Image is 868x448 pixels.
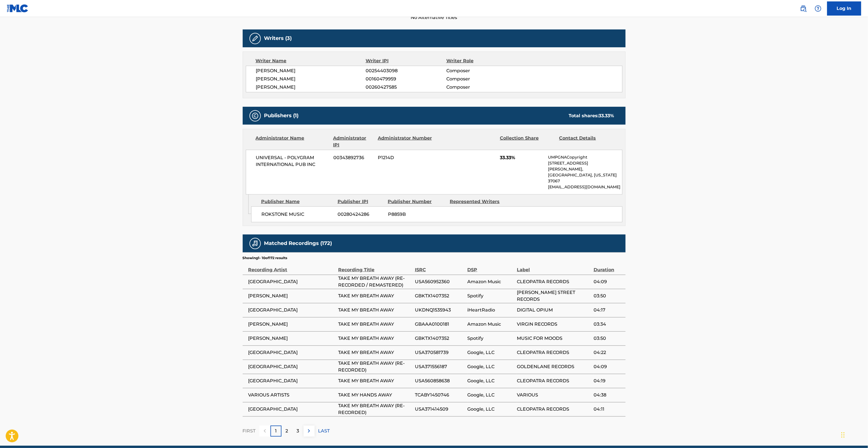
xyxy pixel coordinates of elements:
span: Google, LLC [468,377,514,384]
p: [EMAIL_ADDRESS][DOMAIN_NAME] [548,184,622,190]
span: TCABY1450746 [415,392,465,398]
span: TAKE MY BREATH AWAY [338,335,412,342]
div: Recording Title [338,261,412,273]
span: [GEOGRAPHIC_DATA] [248,349,336,356]
span: TAKE MY HANDS AWAY [338,392,412,398]
div: Administrator IPI [333,135,374,148]
span: USA370581739 [415,349,465,356]
span: 04:17 [594,307,623,313]
div: Administrator Number [378,135,433,148]
span: [GEOGRAPHIC_DATA] [248,406,336,413]
span: GBKTX1407352 [415,335,465,342]
span: 04:09 [594,278,623,285]
p: 1 [275,428,277,434]
span: Amazon Music [468,321,514,328]
p: 3 [297,428,299,434]
span: VARIOUS [517,392,591,398]
span: 03:34 [594,321,623,328]
span: CLEOPATRA RECORDS [517,349,591,356]
span: 04:09 [594,363,623,370]
span: P1214D [378,154,433,161]
p: [GEOGRAPHIC_DATA], [US_STATE] 37067 [548,172,622,184]
span: UKDNQ1535943 [415,307,465,313]
span: [PERSON_NAME] [248,293,336,299]
span: Google, LLC [468,392,514,398]
span: GBKTX1407352 [415,293,465,299]
div: Total shares: [569,112,614,119]
img: Matched Recordings [252,240,259,247]
span: TAKE MY BREATH AWAY [338,321,412,328]
a: Public Search [798,3,809,14]
span: TAKE MY BREATH AWAY (RE-RECORDED) [338,360,412,374]
span: [GEOGRAPHIC_DATA] [248,363,336,370]
span: DIGITAL OPIUM [517,307,591,313]
img: right [306,428,312,434]
span: TAKE MY BREATH AWAY [338,307,412,313]
span: 04:22 [594,349,623,356]
span: [PERSON_NAME] [256,84,366,91]
span: Spotify [468,293,514,299]
p: FIRST [243,428,256,434]
span: [PERSON_NAME] [248,321,336,328]
span: 03:50 [594,293,623,299]
span: Amazon Music [468,278,514,285]
iframe: Chat Widget [840,421,868,448]
span: GBAAA0100181 [415,321,465,328]
span: [PERSON_NAME] [256,67,366,74]
h5: Publishers (1) [264,112,299,119]
div: Publisher Number [388,198,446,205]
span: VARIOUS ARTISTS [248,392,336,398]
div: Duration [594,261,623,273]
span: [PERSON_NAME] [248,335,336,342]
div: Collection Share [500,135,555,148]
div: Label [517,261,591,273]
div: Publisher Name [261,198,333,205]
span: MUSIC FOR MOODS [517,335,591,342]
img: help [815,5,822,12]
span: USA371556187 [415,363,465,370]
span: 00160479959 [366,76,446,82]
div: Contact Details [559,135,614,148]
span: Spotify [468,335,514,342]
div: ISRC [415,261,465,273]
span: TAKE MY BREATH AWAY [338,349,412,356]
span: CLEOPATRA RECORDS [517,377,591,384]
span: UNIVERSAL - POLYGRAM INTERNATIONAL PUB INC [256,154,329,168]
span: Composer [446,84,520,91]
div: Represented Writers [450,198,508,205]
h5: Writers (3) [264,35,292,42]
span: [GEOGRAPHIC_DATA] [248,307,336,313]
span: No Alternative Titles [243,14,626,21]
div: DSP [468,261,514,273]
span: Google, LLC [468,363,514,370]
span: [GEOGRAPHIC_DATA] [248,278,336,285]
span: P8859B [388,211,446,218]
span: USA560858638 [415,377,465,384]
img: search [800,5,807,12]
span: TAKE MY BREATH AWAY (RE-RECORDED / REMASTERED) [338,275,412,289]
span: TAKE MY BREATH AWAY [338,293,412,299]
span: 00343892736 [333,154,374,161]
span: 04:11 [594,406,623,413]
img: MLC Logo [7,4,29,12]
span: Composer [446,67,520,74]
img: Writers [252,35,259,42]
span: GOLDENLANE RECORDS [517,363,591,370]
span: [GEOGRAPHIC_DATA] [248,377,336,384]
div: Drag [841,426,845,443]
span: VIRGIN RECORDS [517,321,591,328]
span: [PERSON_NAME] [256,76,366,82]
div: Administrator Name [256,135,329,148]
h5: Matched Recordings (172) [264,240,332,247]
span: TAKE MY BREATH AWAY [338,377,412,384]
div: Writer IPI [366,57,446,64]
span: CLEOPATRA RECORDS [517,278,591,285]
span: 33.33% [500,154,544,161]
span: [PERSON_NAME] STREET RECORDS [517,289,591,303]
span: ROKSTONE MUSIC [261,211,334,218]
img: Publishers [252,112,259,119]
p: Showing 1 - 10 of 172 results [243,255,287,261]
div: Publisher IPI [338,198,384,205]
div: Help [812,3,824,14]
